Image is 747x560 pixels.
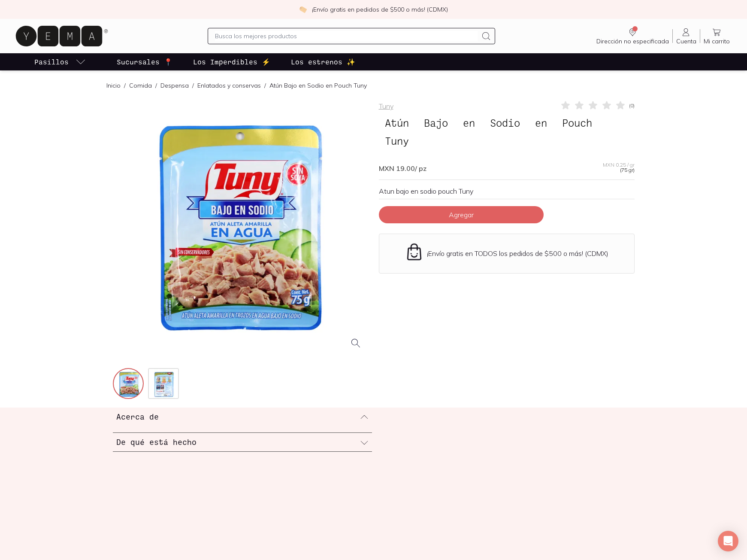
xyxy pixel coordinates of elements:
[529,115,553,131] span: en
[673,27,700,45] a: Cuenta
[152,81,160,90] span: /
[603,162,635,167] span: MXN 0.25 / gr
[379,206,544,223] button: Agregar
[676,37,696,45] span: Cuenta
[33,53,88,70] a: pasillo-todos-link
[106,82,121,89] a: Inicio
[149,369,180,400] img: 19_4eabd947-6653-4383-b28a-65bbf10c9d31=fwebp-q70-w256
[596,37,669,45] span: Dirección no especificada
[484,115,526,131] span: Sodio
[700,27,733,45] a: Mi carrito
[299,6,307,13] img: check
[418,115,454,131] span: Bajo
[405,243,423,261] img: Envío
[115,53,174,70] a: Sucursales 📍
[215,31,478,41] input: Busca los mejores productos
[312,5,448,14] p: ¡Envío gratis en pedidos de $500 o más! (CDMX)
[34,57,69,67] p: Pasillos
[114,369,145,400] img: 18_4a5c5f44-519b-40a8-9d2f-fa0a911c4b3c=fwebp-q70-w256
[261,81,269,90] span: /
[379,102,393,110] a: Tuny
[291,57,355,67] p: Los estrenos ✨
[116,436,197,447] h3: De qué está hecho
[269,81,367,90] p: Atún Bajo en Sodio en Pouch Tuny
[449,210,474,219] span: Agregar
[556,115,598,131] span: Pouch
[116,411,159,422] h3: Acerca de
[160,82,189,89] a: Despensa
[629,103,635,108] span: ( 0 )
[191,53,272,70] a: Los Imperdibles ⚡️
[289,53,357,70] a: Los estrenos ✨
[117,57,172,67] p: Sucursales 📍
[718,531,738,551] div: Open Intercom Messenger
[593,27,672,45] a: Dirección no especificada
[457,115,481,131] span: en
[121,81,129,90] span: /
[379,164,426,173] span: MXN 19.00 / pz
[189,81,197,90] span: /
[704,37,730,45] span: Mi carrito
[193,57,270,67] p: Los Imperdibles ⚡️
[620,167,635,173] span: (75 gr)
[379,187,635,195] div: Atun bajo en sodio pouch Tuny
[379,133,415,149] span: Tuny
[427,249,608,258] p: ¡Envío gratis en TODOS los pedidos de $500 o más! (CDMX)
[197,82,261,89] a: Enlatados y conservas
[129,82,152,89] a: Comida
[379,115,415,131] span: Atún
